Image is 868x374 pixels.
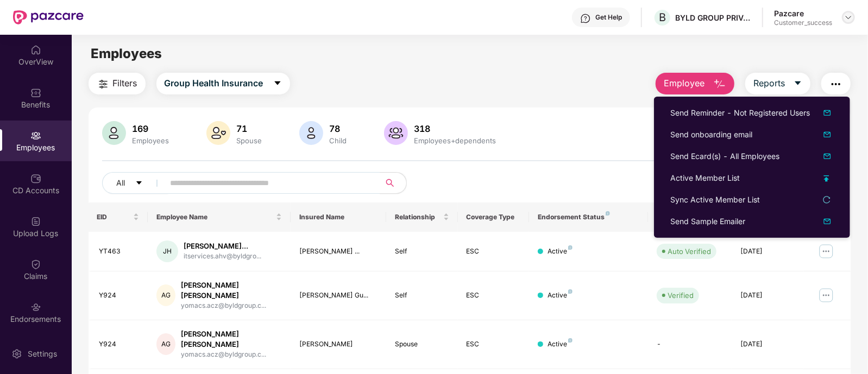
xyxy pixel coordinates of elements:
[467,339,521,350] div: ESC
[291,202,386,232] th: Insured Name
[821,215,834,228] img: svg+xml;base64,PHN2ZyB4bWxucz0iaHR0cDovL3d3dy53My5vcmcvMjAwMC9zdmciIHhtbG5zOnhsaW5rPSJodHRwOi8vd3...
[328,136,349,145] div: Child
[273,79,282,88] span: caret-down
[668,246,711,257] div: Auto Verified
[548,246,573,257] div: Active
[656,73,734,94] button: Employee
[467,290,521,301] div: ESC
[181,280,282,301] div: [PERSON_NAME] [PERSON_NAME]
[299,121,323,145] img: svg+xml;base64,PHN2ZyB4bWxucz0iaHR0cDovL3d3dy53My5vcmcvMjAwMC9zdmciIHhtbG5zOnhsaW5rPSJodHRwOi8vd3...
[668,290,694,301] div: Verified
[99,290,140,301] div: Y924
[328,123,349,134] div: 78
[11,348,22,359] img: svg+xml;base64,PHN2ZyBpZD0iU2V0dGluZy0yMHgyMCIgeG1sbnM9Imh0dHA6Ly93d3cudzMub3JnLzIwMDAvc3ZnIiB3aW...
[97,78,110,91] img: svg+xml;base64,PHN2ZyB4bWxucz0iaHR0cDovL3d3dy53My5vcmcvMjAwMC9zdmciIHdpZHRoPSIyNCIgaGVpZ2h0PSIyNC...
[467,246,521,257] div: ESC
[670,129,752,141] div: Send onboarding email
[130,123,172,134] div: 169
[156,73,290,94] button: Group Health Insurancecaret-down
[181,329,282,350] div: [PERSON_NAME] [PERSON_NAME]
[156,213,274,221] span: Employee Name
[156,284,175,306] div: AG
[595,13,622,22] div: Get Help
[774,18,832,27] div: Customer_success
[30,302,41,313] img: svg+xml;base64,PHN2ZyBpZD0iRW5kb3JzZW1lbnRzIiB4bWxucz0iaHR0cDovL3d3dy53My5vcmcvMjAwMC9zdmciIHdpZH...
[117,177,125,189] span: All
[670,150,779,162] div: Send Ecard(s) - All Employees
[299,290,377,301] div: [PERSON_NAME] Gu...
[821,150,834,163] img: dropDownIcon
[648,320,732,369] td: -
[30,259,41,270] img: svg+xml;base64,PHN2ZyBpZD0iQ2xhaW0iIHhtbG5zPSJodHRwOi8vd3d3LnczLm9yZy8yMDAwL3N2ZyIgd2lkdGg9IjIwIi...
[670,215,745,227] div: Send Sample Emailer
[753,77,785,90] span: Reports
[794,79,802,88] span: caret-down
[844,13,853,22] img: svg+xml;base64,PHN2ZyBpZD0iRHJvcGRvd24tMzJ4MzIiIHhtbG5zPSJodHRwOi8vd3d3LnczLm9yZy8yMDAwL3N2ZyIgd2...
[156,240,178,262] div: JH
[30,216,41,227] img: svg+xml;base64,PHN2ZyBpZD0iVXBsb2FkX0xvZ3MiIGRhdGEtbmFtZT0iVXBsb2FkIExvZ3MiIHhtbG5zPSJodHRwOi8vd3...
[395,290,449,301] div: Self
[102,121,126,145] img: svg+xml;base64,PHN2ZyB4bWxucz0iaHR0cDovL3d3dy53My5vcmcvMjAwMC9zdmciIHhtbG5zOnhsaW5rPSJodHRwOi8vd3...
[829,78,842,91] img: svg+xml;base64,PHN2ZyB4bWxucz0iaHR0cDovL3d3dy53My5vcmcvMjAwMC9zdmciIHdpZHRoPSIyNCIgaGVpZ2h0PSIyNC...
[97,213,131,221] span: EID
[745,73,810,94] button: Reportscaret-down
[91,46,162,61] span: Employees
[181,301,282,311] div: yomacs.acz@byldgroup.c...
[395,339,449,350] div: Spouse
[380,172,407,194] button: search
[817,243,835,260] img: manageButton
[740,339,795,350] div: [DATE]
[30,45,41,55] img: svg+xml;base64,PHN2ZyBpZD0iSG9tZSIgeG1sbnM9Imh0dHA6Ly93d3cudzMub3JnLzIwMDAvc3ZnIiB3aWR0aD0iMjAiIG...
[659,11,666,24] span: B
[670,194,760,206] div: Sync Active Member List
[538,213,639,221] div: Endorsement Status
[568,289,573,294] img: svg+xml;base64,PHN2ZyB4bWxucz0iaHR0cDovL3d3dy53My5vcmcvMjAwMC9zdmciIHdpZHRoPSI4IiBoZWlnaHQ9IjgiIH...
[99,246,140,257] div: YT463
[24,348,60,359] div: Settings
[386,202,458,232] th: Relationship
[580,13,591,24] img: svg+xml;base64,PHN2ZyBpZD0iSGVscC0zMngzMiIgeG1sbnM9Imh0dHA6Ly93d3cudzMub3JnLzIwMDAvc3ZnIiB3aWR0aD...
[181,350,282,360] div: yomacs.acz@byldgroup.c...
[184,241,261,251] div: [PERSON_NAME]...
[713,78,726,91] img: svg+xml;base64,PHN2ZyB4bWxucz0iaHR0cDovL3d3dy53My5vcmcvMjAwMC9zdmciIHhtbG5zOnhsaW5rPSJodHRwOi8vd3...
[299,339,377,350] div: [PERSON_NAME]
[99,339,140,350] div: Y924
[184,251,261,262] div: itservices.ahv@byldgro...
[395,246,449,257] div: Self
[774,8,832,18] div: Pazcare
[664,77,705,90] span: Employee
[548,339,573,350] div: Active
[299,246,377,257] div: [PERSON_NAME] ...
[206,121,230,145] img: svg+xml;base64,PHN2ZyB4bWxucz0iaHR0cDovL3d3dy53My5vcmcvMjAwMC9zdmciIHhtbG5zOnhsaW5rPSJodHRwOi8vd3...
[568,245,573,250] img: svg+xml;base64,PHN2ZyB4bWxucz0iaHR0cDovL3d3dy53My5vcmcvMjAwMC9zdmciIHdpZHRoPSI4IiBoZWlnaHQ9IjgiIH...
[156,333,175,355] div: AG
[740,246,795,257] div: [DATE]
[113,77,137,90] span: Filters
[670,172,740,184] div: Active Member List
[384,121,408,145] img: svg+xml;base64,PHN2ZyB4bWxucz0iaHR0cDovL3d3dy53My5vcmcvMjAwMC9zdmciIHhtbG5zOnhsaW5rPSJodHRwOi8vd3...
[412,136,499,145] div: Employees+dependents
[458,202,530,232] th: Coverage Type
[740,290,795,301] div: [DATE]
[395,213,441,221] span: Relationship
[89,73,146,94] button: Filters
[821,106,834,119] img: dropDownIcon
[821,128,834,141] img: dropDownIcon
[606,211,610,215] img: svg+xml;base64,PHN2ZyB4bWxucz0iaHR0cDovL3d3dy53My5vcmcvMjAwMC9zdmciIHdpZHRoPSI4IiBoZWlnaHQ9IjgiIH...
[380,179,401,187] span: search
[823,196,831,204] span: reload
[30,130,41,141] img: svg+xml;base64,PHN2ZyBpZD0iRW1wbG95ZWVzIiB4bWxucz0iaHR0cDovL3d3dy53My5vcmcvMjAwMC9zdmciIHdpZHRoPS...
[165,77,263,90] span: Group Health Insurance
[548,290,573,301] div: Active
[135,179,143,188] span: caret-down
[30,173,41,184] img: svg+xml;base64,PHN2ZyBpZD0iQ0RfQWNjb3VudHMiIGRhdGEtbmFtZT0iQ0QgQWNjb3VudHMiIHhtbG5zPSJodHRwOi8vd3...
[568,338,573,343] img: svg+xml;base64,PHN2ZyB4bWxucz0iaHR0cDovL3d3dy53My5vcmcvMjAwMC9zdmciIHdpZHRoPSI4IiBoZWlnaHQ9IjgiIH...
[102,172,168,194] button: Allcaret-down
[412,123,499,134] div: 318
[675,12,751,23] div: BYLD GROUP PRIVATE LIMITED
[130,136,172,145] div: Employees
[89,202,148,232] th: EID
[235,136,265,145] div: Spouse
[817,287,835,304] img: manageButton
[30,87,41,98] img: svg+xml;base64,PHN2ZyBpZD0iQmVuZWZpdHMiIHhtbG5zPSJodHRwOi8vd3d3LnczLm9yZy8yMDAwL3N2ZyIgd2lkdGg9Ij...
